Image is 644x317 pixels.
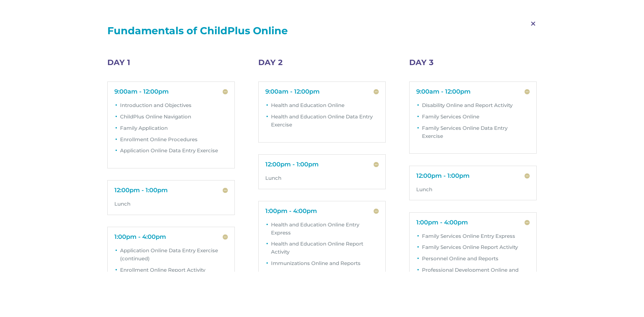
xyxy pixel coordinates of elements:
li: Mental Health Online and Reports [271,271,379,282]
li: Family Services Online [422,113,530,124]
li: Family Services Online Entry Express [422,232,530,244]
li: Professional Development Online and Reports [422,266,530,285]
li: Application Online Data Entry Exercise [120,147,228,158]
li: Family Services Online Data Entry Exercise [422,124,530,144]
li: Enrollment Online Procedures [120,136,228,147]
h5: 9:00am - 12:00pm [114,89,228,95]
h1: Fundamentals of ChildPlus Online [107,26,537,39]
h5: 12:00pm - 1:00pm [265,161,379,167]
h5: 1:00pm - 4:00pm [114,234,228,240]
li: Health and Education Online [271,101,379,113]
li: Immunizations Online and Reports [271,259,379,271]
li: Health and Education Online Report Activity [271,240,379,259]
li: Disability Online and Report Activity [422,101,530,113]
h2: DAY 2 [258,59,386,70]
h5: 9:00am - 12:00pm [265,89,379,95]
li: Family Application [120,124,228,136]
h5: 9:00am - 12:00pm [416,89,530,95]
li: Introduction and Objectives [120,101,228,113]
p: Lunch [114,200,228,208]
li: ChildPlus Online Navigation [120,113,228,124]
p: Lunch [265,174,379,182]
h5: 12:00pm - 1:00pm [416,173,530,179]
span: M [523,14,543,34]
p: Lunch [416,186,530,194]
h5: 1:00pm - 4:00pm [265,208,379,214]
h5: 12:00pm - 1:00pm [114,187,228,193]
h2: DAY 1 [107,59,235,70]
li: Health and Education Online Entry Express [271,221,379,240]
h5: 1:00pm - 4:00pm [416,219,530,225]
li: Personnel Online and Reports [422,255,530,266]
li: Health and Education Online Data Entry Exercise [271,113,379,132]
li: Enrollment Online Report Activity [120,266,228,277]
h2: DAY 3 [409,59,537,70]
li: Application Online Data Entry Exercise (continued) [120,247,228,266]
li: Family Services Online Report Activity [422,243,530,255]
